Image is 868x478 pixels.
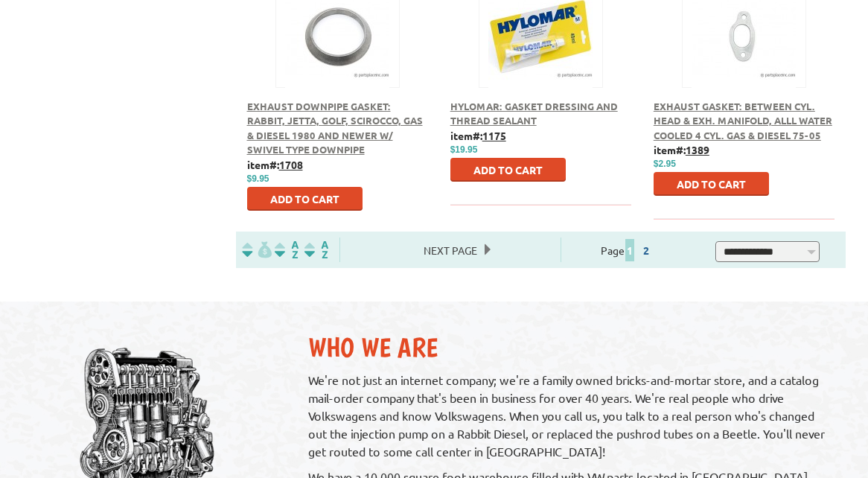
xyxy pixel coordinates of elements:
[482,129,506,142] u: 1175
[247,187,363,211] button: Add to Cart
[247,158,303,171] b: item#:
[270,192,339,205] span: Add to Cart
[654,100,832,141] a: Exhaust Gasket: Between Cyl. Head & Exh. Manifold, Alll Water Cooled 4 Cyl. Gas & Diesel 75-05
[416,239,485,261] span: Next Page
[686,143,709,156] u: 1389
[308,331,835,363] h2: Who We Are
[279,158,303,171] u: 1708
[272,241,301,258] img: Sort by Headline
[247,100,423,156] a: Exhaust Downpipe Gasket: Rabbit, Jetta, Golf, Scirocco, Gas & Diesel 1980 and newer w/ Swivel typ...
[416,243,485,257] a: Next Page
[654,159,676,169] span: $2.95
[639,243,653,257] a: 2
[450,144,478,155] span: $19.95
[450,158,566,182] button: Add to Cart
[473,163,543,176] span: Add to Cart
[242,241,272,258] img: filterpricelow.svg
[625,239,634,261] span: 1
[247,173,269,184] span: $9.95
[677,177,746,191] span: Add to Cart
[654,172,769,196] button: Add to Cart
[561,238,695,262] div: Page
[301,241,331,258] img: Sort by Sales Rank
[450,129,506,142] b: item#:
[450,100,618,127] a: Hylomar: Gasket Dressing and Thread Sealant
[654,143,709,156] b: item#:
[308,371,835,460] p: We're not just an internet company; we're a family owned bricks-and-mortar store, and a catalog m...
